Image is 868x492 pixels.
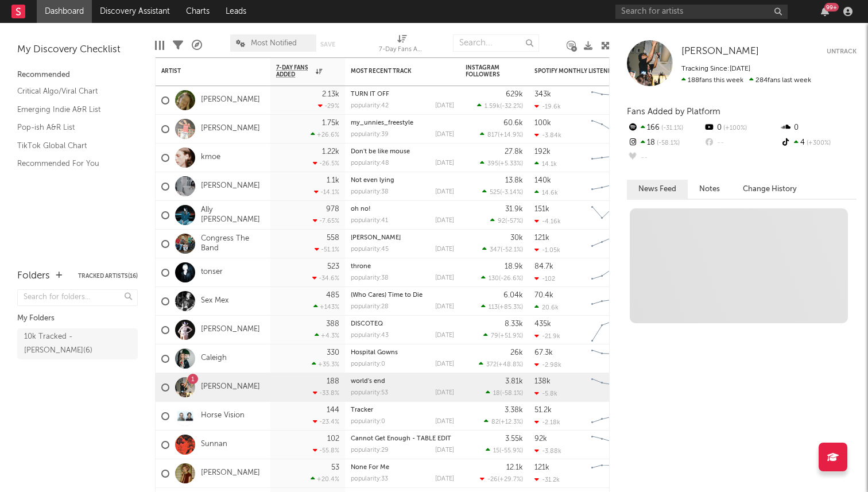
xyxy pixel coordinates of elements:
svg: Chart title [586,316,638,344]
span: +14.9 % [499,132,521,138]
a: [PERSON_NAME] [201,382,260,392]
div: -2.98k [534,361,561,369]
svg: Chart title [586,373,638,402]
div: Recommended [17,68,138,82]
a: Not even lying [351,177,394,184]
a: [PERSON_NAME] [201,95,260,105]
span: 284 fans last week [681,77,811,84]
a: world's end [351,378,385,385]
div: 3.81k [505,378,523,385]
a: kmoe [201,153,220,162]
div: -7.65 % [313,217,339,224]
a: [PERSON_NAME] [351,235,401,241]
div: [DATE] [435,103,454,109]
div: 1.1k [327,177,339,184]
div: ( ) [481,303,523,311]
div: 12.1k [506,464,523,471]
span: 817 [487,132,498,138]
div: -14.1 % [314,188,339,196]
div: TURN IT OFF [351,91,454,98]
div: ( ) [486,389,523,397]
div: (Who Cares) Time to Die [351,292,454,299]
div: ( ) [480,131,523,138]
div: 3.55k [505,435,523,443]
a: None For Me [351,464,389,471]
div: -- [627,150,703,165]
div: popularity: 0 [351,419,385,425]
svg: Chart title [586,86,638,115]
div: -4.16k [534,218,561,225]
svg: Chart title [586,402,638,431]
span: 395 [487,161,498,167]
div: -26.5 % [313,160,339,167]
div: throne [351,264,454,270]
div: Filters [173,29,183,62]
div: 18.9k [505,263,523,270]
div: 14.1k [534,160,557,168]
svg: Chart title [586,144,638,172]
div: popularity: 38 [351,275,389,281]
a: Critical Algo/Viral Chart [17,85,126,98]
div: popularity: 43 [351,332,389,339]
div: 7-Day Fans Added (7-Day Fans Added) [379,29,425,62]
span: 525 [490,189,500,196]
div: [DATE] [435,189,454,195]
a: throne [351,264,371,270]
div: popularity: 42 [351,103,389,109]
svg: Chart title [586,431,638,459]
div: 0 [703,121,780,135]
div: -55.8 % [313,447,339,454]
div: 343k [534,91,551,98]
a: Caleigh [201,354,227,363]
div: 100k [534,119,551,127]
a: DISCOTEQ [351,321,383,327]
div: -102 [534,275,555,282]
span: 372 [486,362,497,368]
div: Folders [17,269,50,283]
svg: Chart title [586,230,638,258]
span: 92 [498,218,505,224]
div: 99 + [824,3,839,11]
span: -58.1 % [502,390,521,397]
a: [PERSON_NAME] [201,468,260,478]
div: -51.1 % [315,246,339,253]
button: Notes [688,180,731,199]
a: Sex Mex [201,296,228,306]
a: my_unnies_freestyle [351,120,413,126]
div: ( ) [481,274,523,282]
div: 188 [327,378,339,385]
span: +100 % [722,125,747,131]
div: My Discovery Checklist [17,43,138,57]
span: Most Notified [251,40,297,47]
div: [DATE] [435,476,454,482]
span: +51.9 % [500,333,521,339]
div: Artist [161,68,247,75]
span: -31.1 % [660,125,683,131]
input: Search for artists [615,5,788,19]
div: Cannot Get Enough - TABLE EDIT [351,436,454,442]
div: ( ) [483,332,523,339]
a: tonser [201,268,223,277]
span: -58.1 % [655,140,680,146]
a: oh no! [351,206,371,212]
div: A&R Pipeline [192,29,202,62]
div: 8.33k [505,320,523,328]
div: 10k Tracked - [PERSON_NAME] ( 6 ) [24,330,105,358]
div: ( ) [479,361,523,368]
span: +29.7 % [499,476,521,483]
div: ( ) [484,418,523,425]
div: 18 [627,135,703,150]
div: 629k [506,91,523,98]
span: -55.9 % [501,448,521,454]
div: -1.05k [534,246,560,254]
svg: Chart title [586,258,638,287]
div: 121k [534,464,549,471]
div: 51.2k [534,406,552,414]
div: 192k [534,148,551,156]
a: TikTok Global Chart [17,140,126,152]
div: [DATE] [435,160,454,166]
div: Instagram Followers [466,64,506,78]
div: Hospital Gowns [351,350,454,356]
a: Pop-ish A&R List [17,121,126,134]
div: 978 [326,206,339,213]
